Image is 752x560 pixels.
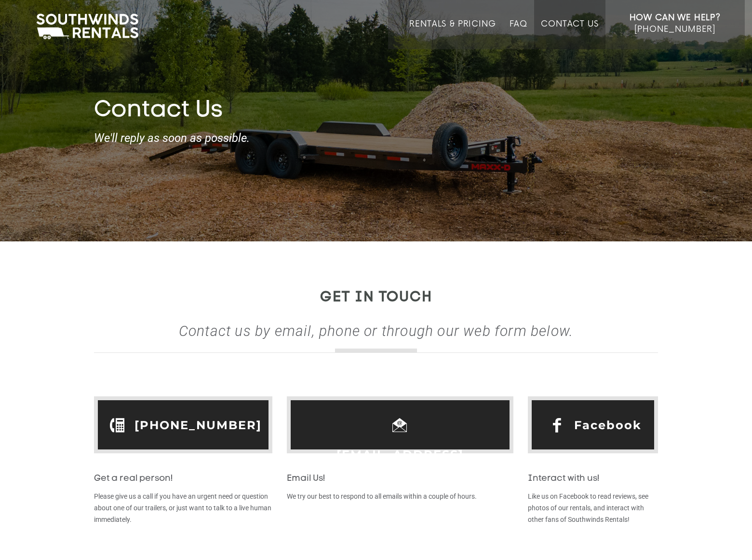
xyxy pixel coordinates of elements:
strong: How Can We Help? [630,13,721,23]
p: Please give us a call if you have an urgent need or question about one of our trailers, or just w... [94,490,272,525]
p: Like us on Facebook to read reviews, see photos of our rentals, and interact with other fans of S... [528,490,658,525]
p: We try our best to respond to all emails within a couple of hours. [287,490,513,502]
h3: Interact with us! [528,474,658,484]
h2: get in touch [94,290,658,306]
a: Rentals & Pricing [409,19,496,49]
a: Contact Us [541,19,598,49]
h1: Contact Us [94,97,658,125]
h3: Get a real person! [94,474,272,484]
a: Facebook [574,410,642,440]
a: [EMAIL_ADDRESS][DOMAIN_NAME] [293,440,507,500]
h3: Email Us! [287,474,513,484]
a: How Can We Help? [PHONE_NUMBER] [630,12,721,42]
img: Southwinds Rentals Logo [31,12,143,42]
span: [PHONE_NUMBER] [634,25,715,34]
strong: We'll reply as soon as possible. [94,132,658,144]
a: [PHONE_NUMBER] [134,410,262,440]
strong: Contact us by email, phone or through our web form below. [179,322,573,339]
a: FAQ [510,19,528,49]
